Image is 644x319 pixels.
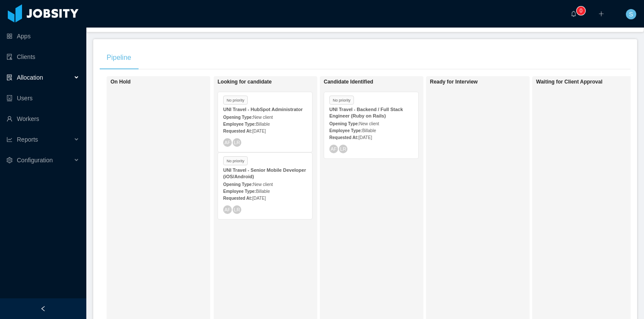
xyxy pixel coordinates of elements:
span: LR [340,146,347,152]
strong: Requested At: [223,129,252,133]
h1: Looking for candidate [218,79,338,85]
span: [DATE] [252,196,265,201]
div: Pipeline [100,46,138,70]
span: [DATE] [358,135,372,140]
strong: UNI Travel - Senior Mobile Developer (iOS/Android) [223,167,306,179]
span: No priority [329,96,354,105]
i: icon: solution [6,74,13,81]
span: Billable [256,122,270,127]
strong: UNI Travel - HubSpot Administrator [223,107,303,112]
span: No priority [223,96,248,105]
span: LR [234,139,240,145]
h1: Ready for Interview [430,79,551,85]
a: icon: userWorkers [6,110,79,127]
span: New client [359,121,379,126]
a: icon: appstoreApps [6,28,79,45]
span: Billable [362,128,376,133]
span: AF [224,140,230,145]
a: icon: auditClients [6,48,79,65]
strong: UNI Travel - Backend / Full Stack Engineer (Ruby on Rails) [329,107,403,118]
span: LR [234,207,240,212]
strong: Employee Type: [223,189,256,194]
i: icon: setting [6,157,13,163]
span: No priority [223,156,248,165]
span: Billable [256,189,270,194]
strong: Opening Type: [223,182,253,187]
h1: Candidate Identified [324,79,445,85]
span: Reports [17,136,38,143]
span: Allocation [17,74,43,81]
span: AF [224,207,230,212]
strong: Opening Type: [329,121,359,126]
span: [DATE] [252,129,265,133]
strong: Employee Type: [223,122,256,127]
span: Configuration [17,157,53,164]
strong: Requested At: [329,135,358,140]
span: AF [331,146,337,152]
strong: Requested At: [223,196,252,201]
strong: Opening Type: [223,115,253,120]
strong: Employee Type: [329,128,362,133]
a: icon: robotUsers [6,90,79,107]
span: New client [253,182,273,187]
i: icon: bell [571,11,577,17]
span: S [629,9,633,19]
i: icon: line-chart [6,136,13,142]
h1: On Hold [110,79,231,85]
i: icon: plus [598,11,604,17]
sup: 0 [577,6,585,15]
span: New client [253,115,273,120]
